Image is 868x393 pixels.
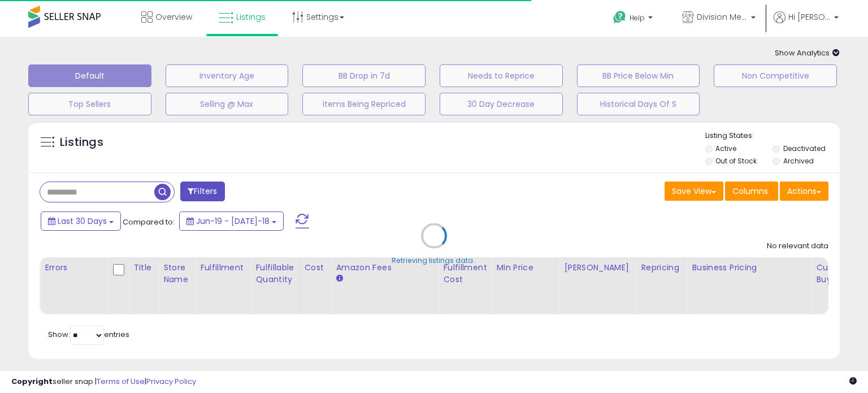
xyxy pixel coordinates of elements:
[392,256,476,266] div: Retrieving listings data..
[440,64,563,87] button: Needs to Reprice
[11,377,196,387] div: seller snap | |
[613,10,627,24] i: Get Help
[577,93,700,115] button: Historical Days Of S
[604,2,664,37] a: Help
[28,64,151,87] button: Default
[146,376,196,387] a: Privacy Policy
[630,13,645,23] span: Help
[166,93,289,115] button: Selling @ Max
[302,93,426,115] button: Items Being Repriced
[302,64,426,87] button: BB Drop in 7d
[28,93,151,115] button: Top Sellers
[697,11,748,23] span: Division Medical
[166,64,289,87] button: Inventory Age
[11,376,53,387] strong: Copyright
[577,64,700,87] button: BB Price Below Min
[775,47,840,58] span: Show Analytics
[236,11,266,23] span: Listings
[97,376,145,387] a: Terms of Use
[774,11,839,37] a: Hi [PERSON_NAME]
[788,11,831,23] span: Hi [PERSON_NAME]
[440,93,563,115] button: 30 Day Decrease
[155,11,192,23] span: Overview
[714,64,837,87] button: Non Competitive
